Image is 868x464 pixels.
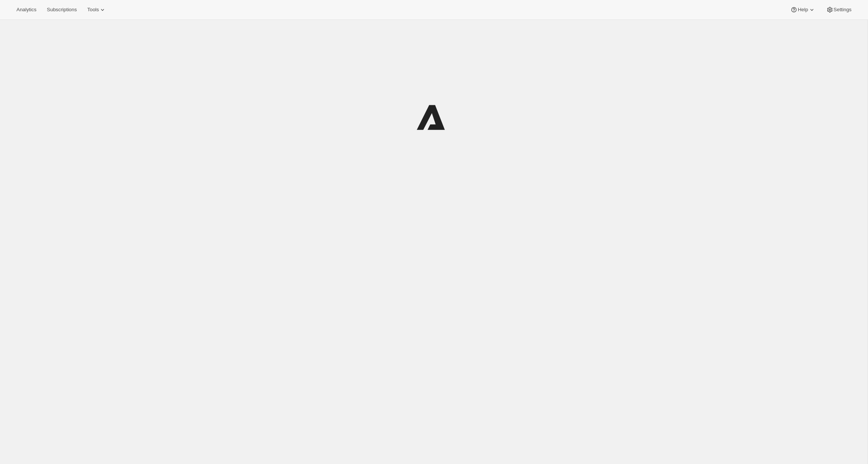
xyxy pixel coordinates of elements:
[798,7,808,13] span: Help
[16,7,36,13] span: Analytics
[822,4,856,15] button: Settings
[87,7,99,13] span: Tools
[42,4,81,15] button: Subscriptions
[47,7,77,13] span: Subscriptions
[834,7,852,13] span: Settings
[12,4,41,15] button: Analytics
[786,4,820,15] button: Help
[83,4,111,15] button: Tools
